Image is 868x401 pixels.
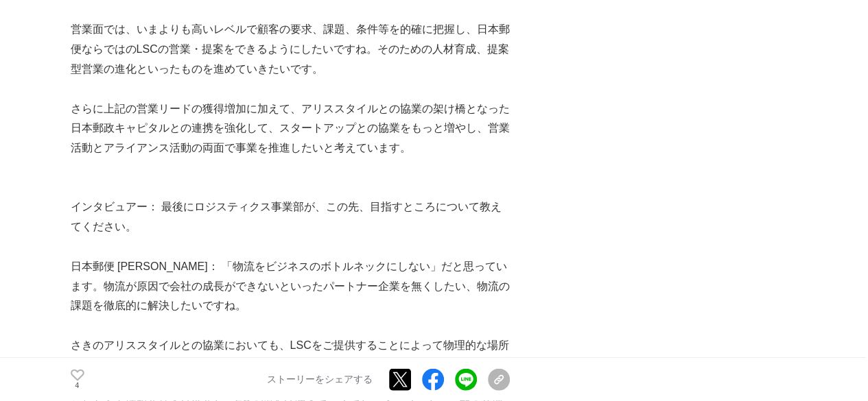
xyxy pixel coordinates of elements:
[71,197,510,237] p: インタビュアー： 最後にロジスティクス事業部が、この先、目指すところについて教えてください。
[71,336,510,376] p: さきのアリススタイルとの協業においても、LSCをご提供することによって物理的な場所の確保から物流オペレーション全体の支援をさせていただきました。
[71,257,510,316] p: 日本郵便 [PERSON_NAME]： 「物流をビジネスのボトルネックにしない」だと思っています。物流が原因で会社の成長ができないといったパートナー企業を無くしたい、物流の課題を徹底的に解決した...
[71,20,510,79] p: 営業面では、いまよりも高いレベルで顧客の要求、課題、条件等を的確に把握し、日本郵便ならではのLSCの営業・提案をできるようにしたいですね。そのための人材育成、提案型営業の進化といったものを進めて...
[71,99,510,158] p: さらに上記の営業リードの獲得増加に加えて、アリススタイルとの協業の架け橋となった日本郵政キャピタルとの連携を強化して、スタートアップとの協業をもっと増やし、営業活動とアライアンス活動の両面で事業...
[267,374,373,386] p: ストーリーをシェアする
[71,382,84,389] p: 4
